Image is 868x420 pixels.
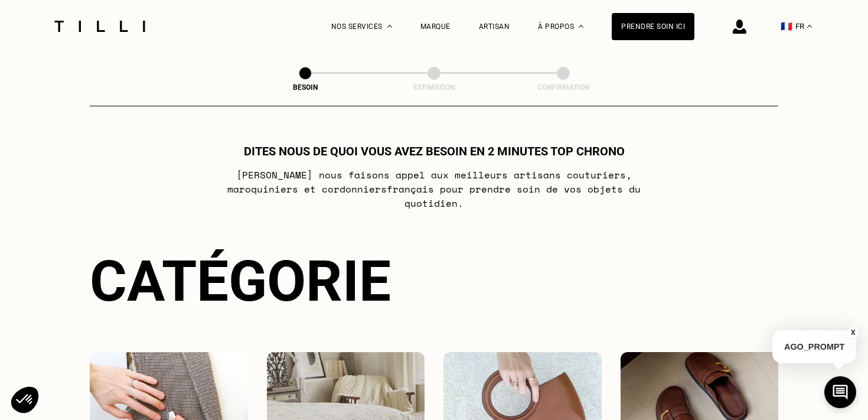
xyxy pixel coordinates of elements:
[781,21,792,32] span: 🇫🇷
[90,248,778,314] div: Catégorie
[50,21,149,32] img: Logo du service de couturière Tilli
[387,25,392,28] img: Menu déroulant
[479,22,510,31] a: Artisan
[244,144,625,158] h1: Dites nous de quoi vous avez besoin en 2 minutes top chrono
[733,19,746,34] img: icône connexion
[772,330,856,363] p: AGO_PROMPT
[375,83,493,92] div: Estimation
[807,25,812,28] img: menu déroulant
[504,83,622,92] div: Confirmation
[246,83,364,92] div: Besoin
[200,168,668,210] p: [PERSON_NAME] nous faisons appel aux meilleurs artisans couturiers , maroquiniers et cordonniers ...
[612,13,694,40] a: Prendre soin ici
[847,326,859,339] button: X
[420,22,451,31] a: Marque
[579,25,583,28] img: Menu déroulant à propos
